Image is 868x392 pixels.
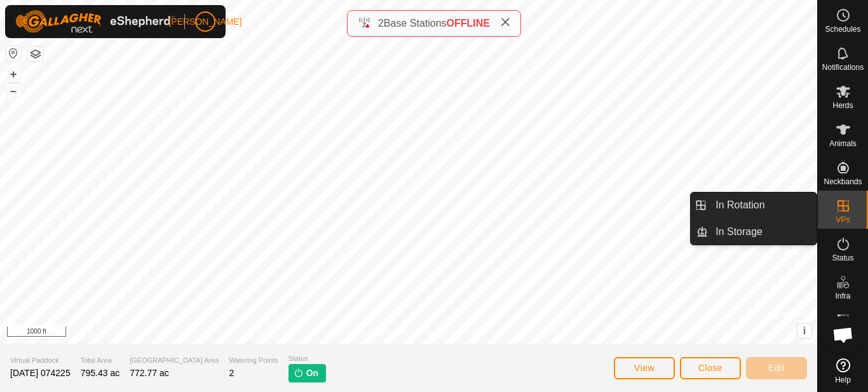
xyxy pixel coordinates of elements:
button: i [797,324,811,338]
span: Edit [768,363,785,373]
span: 2 [378,18,384,29]
span: OFFLINE [447,18,490,29]
span: 795.43 ac [81,368,120,378]
img: Gallagher Logo [15,10,174,33]
li: In Storage [691,219,817,245]
img: turn-on [294,368,304,378]
span: Total Area [81,355,120,366]
span: Herds [832,102,853,109]
span: Notifications [822,64,864,71]
a: Open chat [824,316,862,354]
a: Contact Us [421,327,459,339]
button: Map Layers [28,46,43,62]
span: In Rotation [715,198,764,213]
span: 2 [229,368,234,378]
span: Virtual Paddock [10,355,71,366]
span: Infra [835,292,850,300]
button: – [6,83,21,98]
span: Status [832,254,853,262]
span: Watering Points [229,355,278,366]
span: On [306,367,318,380]
li: In Rotation [691,193,817,218]
button: Reset Map [6,46,21,61]
button: Edit [746,357,807,379]
button: View [614,357,675,379]
span: Base Stations [384,18,447,29]
span: In Storage [715,224,763,240]
span: 772.77 ac [130,368,169,378]
span: Schedules [825,25,860,33]
span: VPs [836,216,850,224]
button: + [6,67,21,82]
span: Animals [829,140,857,147]
span: View [634,363,654,373]
span: Status [288,353,326,364]
span: Close [698,363,722,373]
span: [DATE] 074225 [10,368,71,378]
a: Help [818,353,868,389]
span: Neckbands [824,178,862,186]
span: [PERSON_NAME] [168,15,241,29]
span: Help [835,376,851,384]
span: [GEOGRAPHIC_DATA] Area [130,355,219,366]
a: Privacy Policy [358,327,406,339]
button: Close [680,357,741,379]
a: In Rotation [708,193,817,218]
a: In Storage [708,219,817,245]
span: i [803,325,806,336]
